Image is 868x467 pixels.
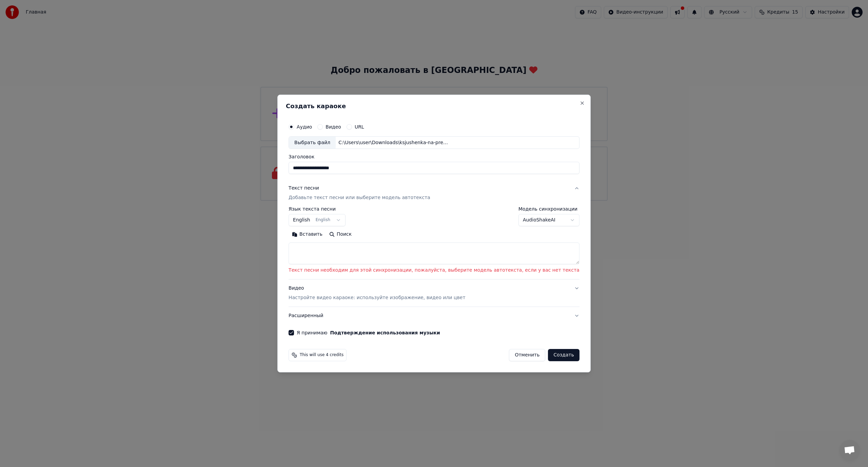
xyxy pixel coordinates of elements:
label: Аудио [297,124,312,129]
button: Вставить [289,229,326,240]
div: Текст песни [289,185,319,192]
button: Поиск [326,229,355,240]
button: Создать [548,349,579,361]
label: Заголовок [289,155,579,159]
label: URL [355,124,364,129]
label: Я принимаю [297,330,440,335]
label: Модель синхронизации [518,207,579,212]
button: ВидеоНастройте видео караоке: используйте изображение, видео или цвет [289,279,579,307]
div: Текст песниДобавьте текст песни или выберите модель автотекста [289,207,579,279]
label: Видео [325,124,341,129]
p: Текст песни необходим для этой синхронизации, пожалуйста, выберите модель автотекста, если у вас ... [289,267,579,274]
button: Я принимаю [330,330,440,335]
span: This will use 4 credits [300,352,343,358]
p: Настройте видео караоке: используйте изображение, видео или цвет [289,294,465,301]
div: Видео [289,285,465,301]
label: Язык текста песни [289,207,346,212]
button: Текст песниДобавьте текст песни или выберите модель автотекста [289,180,579,207]
p: Добавьте текст песни или выберите модель автотекста [289,195,430,201]
button: Расширенный [289,307,579,325]
div: C:\Users\user\Downloads\ksjushenka-na-predele.mp3 [336,139,451,146]
h2: Создать караоке [286,103,582,109]
div: Выбрать файл [289,137,336,149]
button: Отменить [509,349,545,361]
